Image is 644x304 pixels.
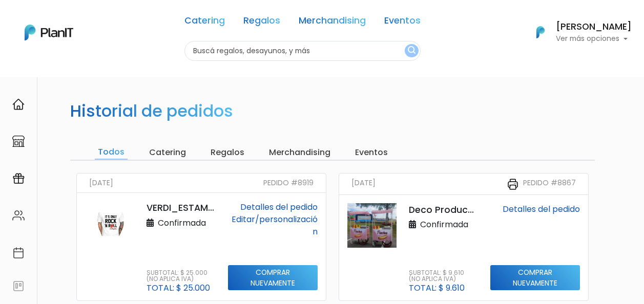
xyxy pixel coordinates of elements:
[95,145,128,160] input: Todos
[351,178,376,190] small: [DATE]
[147,284,210,292] p: Total: $ 25.000
[490,265,580,291] input: Comprar nuevamente
[384,16,421,29] a: Eventos
[409,270,465,276] p: Subtotal: $ 9.610
[556,35,632,42] p: Ver más opciones
[409,276,465,282] p: (No aplica IVA)
[25,25,73,40] img: PlanIt Logo
[146,145,189,160] input: Catering
[263,178,314,188] small: Pedido #8919
[12,172,25,185] img: campaigns-02234683943229c281be62815700db0a1741e53638e28bf9629b52c665b00959.svg
[147,217,206,229] p: Confirmada
[347,203,397,248] img: thumb_Captura_de_pantalla_2025-05-05_113950.png
[240,201,318,213] a: Detalles del pedido
[409,284,465,292] p: Total: $ 9.610
[409,219,468,231] p: Confirmada
[12,135,25,147] img: marketplace-4ceaa7011d94191e9ded77b95e3339b90024bf715f7c57f8cf31f2d8c509eaba.svg
[85,201,134,247] img: thumb_Captura_de_pantalla_2023-03-27_142000.jpg
[12,247,25,259] img: calendar-87d922413cdce8b2cf7b7f5f62616a5cf9e4887200fb71536465627b3292af00.svg
[147,201,216,214] p: VERDI_ESTAMPADOS
[523,178,576,190] small: Pedido #8867
[184,16,225,29] a: Catering
[529,21,552,44] img: PlanIt Logo
[503,203,580,215] a: Detalles del pedido
[409,203,478,216] p: Deco Producciones
[299,16,366,29] a: Merchandising
[228,265,318,291] input: Comprar nuevamente
[70,101,233,121] h2: Historial de pedidos
[556,23,632,32] h6: [PERSON_NAME]
[266,145,334,160] input: Merchandising
[184,41,421,61] input: Buscá regalos, desayunos, y más
[89,178,113,188] small: [DATE]
[147,270,210,276] p: Subtotal: $ 25.000
[147,276,210,282] p: (No aplica IVA)
[12,209,25,222] img: people-662611757002400ad9ed0e3c099ab2801c6687ba6c219adb57efc949bc21e19d.svg
[232,213,318,237] a: Editar/personalización
[243,16,280,29] a: Regalos
[207,145,247,160] input: Regalos
[408,46,416,56] img: search_button-432b6d5273f82d61273b3651a40e1bd1b912527efae98b1b7a1b2c0702e16a8d.svg
[12,98,25,111] img: home-e721727adea9d79c4d83392d1f703f7f8bce08238fde08b1acbfd93340b81755.svg
[507,178,519,190] img: printer-31133f7acbd7ec30ea1ab4a3b6864c9b5ed483bd8d1a339becc4798053a55bbc.svg
[352,145,391,160] input: Eventos
[523,19,632,46] button: PlanIt Logo [PERSON_NAME] Ver más opciones
[12,280,25,292] img: feedback-78b5a0c8f98aac82b08bfc38622c3050aee476f2c9584af64705fc4e61158814.svg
